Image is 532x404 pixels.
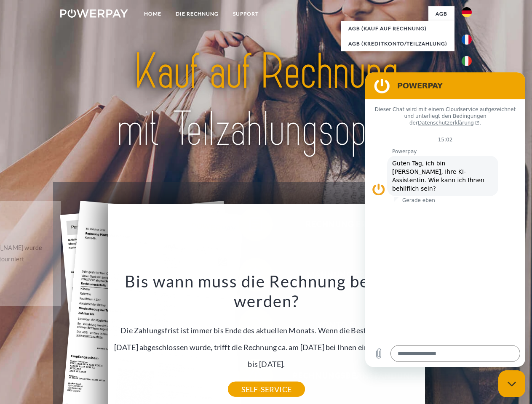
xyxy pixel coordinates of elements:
iframe: Messaging-Fenster [365,72,525,367]
a: agb [428,6,454,21]
a: SELF-SERVICE [228,382,305,397]
img: logo-powerpay-white.svg [60,9,128,18]
a: Home [137,6,168,21]
iframe: Schaltfläche zum Öffnen des Messaging-Fensters; Konversation läuft [498,370,525,397]
a: DIE RECHNUNG [168,6,226,21]
a: SUPPORT [226,6,266,21]
a: AGB (Kreditkonto/Teilzahlung) [341,36,454,51]
img: fr [462,35,472,45]
a: AGB (Kauf auf Rechnung) [341,21,454,36]
img: it [462,56,472,66]
div: Die Zahlungsfrist ist immer bis Ende des aktuellen Monats. Wenn die Bestellung z.B. am [DATE] abg... [113,271,420,389]
h3: Bis wann muss die Rechnung bezahlt werden? [113,271,420,311]
img: de [462,7,472,17]
img: title-powerpay_de.svg [80,40,452,161]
